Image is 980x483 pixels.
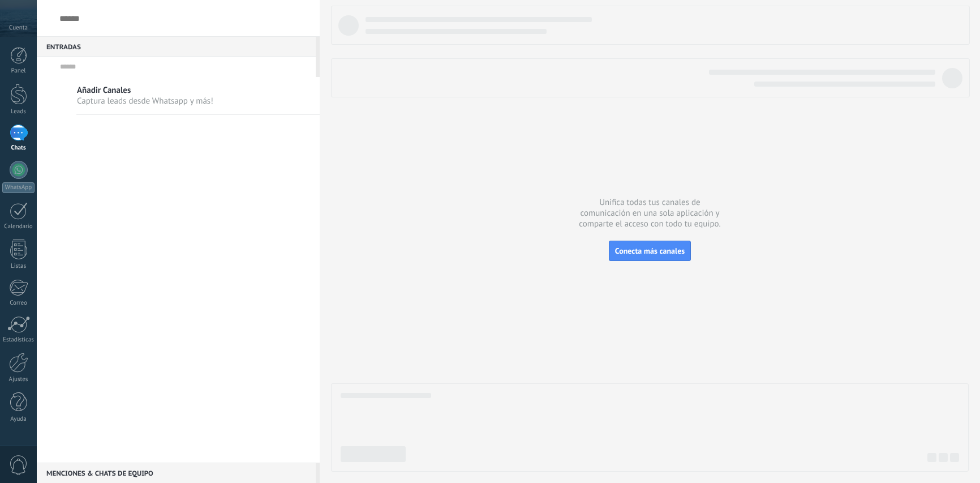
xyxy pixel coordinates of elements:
span: Cuenta [9,24,28,32]
div: Ayuda [2,416,35,423]
div: Ajustes [2,376,35,383]
span: Añadir Canales [77,85,213,96]
span: Conecta más canales [615,246,685,256]
div: Listas [2,263,35,270]
div: Chats [2,144,35,152]
div: Panel [2,67,35,75]
div: Entradas [37,36,316,57]
span: Captura leads desde Whatsapp y más! [77,96,213,106]
div: Leads [2,108,35,116]
div: Menciones & Chats de equipo [37,463,316,483]
div: Correo [2,300,35,307]
button: Conecta más canales [609,241,691,261]
div: WhatsApp [2,182,35,193]
div: Calendario [2,223,35,230]
div: Estadísticas [2,336,35,344]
